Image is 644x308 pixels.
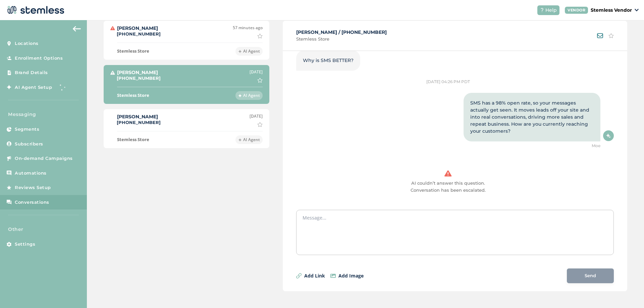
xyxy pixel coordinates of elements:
span: AI Agent Setup [15,84,52,91]
label: Stemless Store [117,136,149,143]
p: Stemless Vendor [591,7,632,14]
label: [DATE] [250,69,263,75]
img: icon-link-1edcda58.svg [296,273,302,279]
span: Moe [592,143,600,149]
span: Brand Details [15,69,48,76]
span: Stemless Store [296,36,387,43]
span: Settings [15,241,35,248]
label: [DATE] 04:26 PM PDT [426,79,470,85]
span: Conversations [15,199,49,206]
label: Add Link [304,272,325,279]
label: [PERSON_NAME] [117,114,161,119]
span: AI Agent [243,48,260,54]
img: icon-help-white-03924b79.svg [540,8,544,12]
label: Stemless Store [117,92,149,99]
img: icon-arrow-back-accent-c549486e.svg [73,26,81,32]
label: [PHONE_NUMBER] [117,75,161,81]
span: AI Agent [243,137,260,143]
img: Alert Icon [110,70,115,75]
span: Why is SMS BETTER? [303,57,354,63]
label: [PHONE_NUMBER] [117,120,161,125]
span: Automations [15,170,47,177]
span: SMS has a 98% open rate, so your messages actually get seen. It moves leads off your site and int... [470,100,589,134]
span: AI Agent [243,93,260,99]
span: AI couldn’t answer this question. Conversation has been escalated. [411,180,486,193]
div: [PERSON_NAME] / [PHONE_NUMBER] [296,29,387,43]
img: glitter-stars-b7820f95.gif [57,80,70,94]
img: logo-dark-0685b13c.svg [5,3,64,17]
span: Locations [15,40,39,47]
img: Alert Icon [110,26,115,30]
label: [PERSON_NAME] [117,26,161,30]
label: Add Image [338,272,364,279]
label: [PERSON_NAME] [117,70,161,75]
label: [DATE] [250,113,263,119]
span: Help [545,7,557,14]
img: Alert Icon [444,170,452,177]
img: icon-image-06eb6275.svg [330,274,336,278]
img: AI Icon [603,130,614,141]
span: Reviews Setup [15,184,51,191]
span: On-demand Campaigns [15,155,73,162]
div: VENDOR [565,7,588,14]
span: Segments [15,126,39,133]
iframe: Chat Widget [610,276,644,308]
span: Enrollment Options [15,55,63,62]
img: icon_down-arrow-small-66adaf34.svg [635,9,639,11]
label: Stemless Store [117,48,149,55]
label: 57 minutes ago [233,25,263,31]
span: Subscribers [15,141,43,147]
label: [PHONE_NUMBER] [117,31,161,37]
